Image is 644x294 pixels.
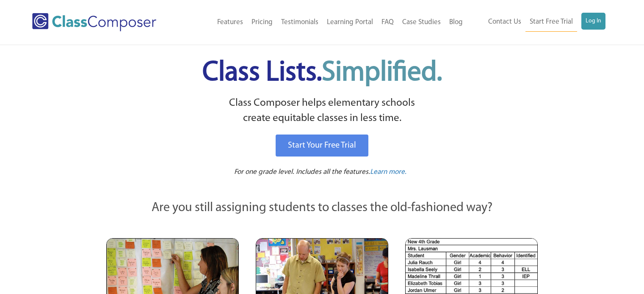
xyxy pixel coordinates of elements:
span: Simplified. [322,59,442,87]
span: Class Lists. [202,59,442,87]
a: Learn more. [370,167,406,178]
nav: Header Menu [183,13,467,32]
span: Learn more. [370,168,406,176]
a: Start Free Trial [525,13,577,32]
a: Log In [581,13,605,30]
p: Class Composer helps elementary schools create equitable classes in less time. [105,96,539,126]
a: Testimonials [277,13,323,32]
p: Are you still assigning students to classes the old-fashioned way? [106,199,538,217]
a: Start Your Free Trial [276,135,368,157]
a: Case Studies [398,13,445,32]
a: Features [213,13,247,32]
a: Learning Portal [323,13,377,32]
span: Start Your Free Trial [288,141,356,150]
span: For one grade level. Includes all the features. [234,168,370,176]
a: Contact Us [484,13,525,31]
nav: Header Menu [467,13,605,32]
a: Pricing [247,13,277,32]
a: FAQ [377,13,398,32]
a: Blog [445,13,467,32]
img: Class Composer [32,13,156,31]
